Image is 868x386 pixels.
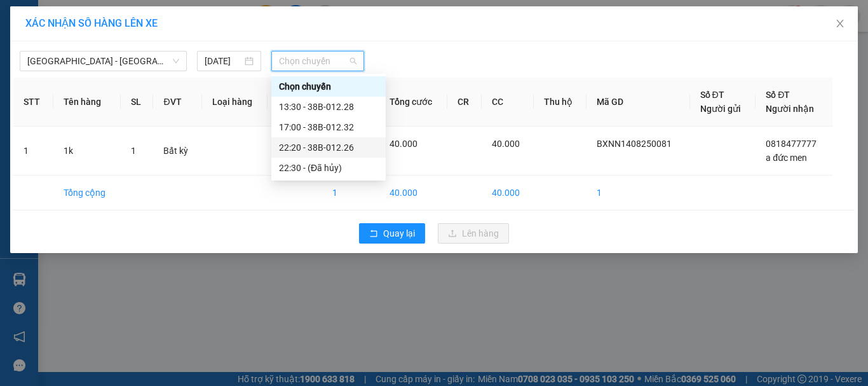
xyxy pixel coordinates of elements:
[268,78,322,127] th: Ghi chú
[587,176,689,210] td: 1
[153,127,202,176] td: Bất kỳ
[25,17,158,29] span: XÁC NHẬN SỐ HÀNG LÊN XE
[153,78,202,127] th: ĐVT
[700,104,741,114] span: Người gửi
[379,176,447,210] td: 40.000
[700,90,724,100] span: Số ĐT
[322,176,379,210] td: 1
[835,18,845,29] span: close
[766,104,814,114] span: Người nhận
[53,78,121,127] th: Tên hàng
[271,76,386,97] div: Chọn chuyến
[16,16,79,79] img: logo.jpg
[279,52,357,71] span: Chọn chuyến
[587,78,689,127] th: Mã GD
[131,146,136,156] span: 1
[597,139,672,149] span: BXNN1408250081
[13,127,53,176] td: 1
[359,223,425,244] button: rollbackQuay lại
[119,47,531,63] li: Hotline: 0981127575, 0981347575, 19009067
[383,226,415,240] span: Quay lại
[766,153,807,163] span: a đức men
[822,6,858,42] button: Close
[53,127,121,176] td: 1k
[447,78,482,127] th: CR
[279,100,378,114] div: 13:30 - 38B-012.28
[202,78,268,127] th: Loại hàng
[766,90,790,100] span: Số ĐT
[390,139,417,149] span: 40.000
[369,229,378,239] span: rollback
[121,78,154,127] th: SL
[379,78,447,127] th: Tổng cước
[279,79,378,93] div: Chọn chuyến
[482,176,534,210] td: 40.000
[119,31,531,47] li: Số [GEOGRAPHIC_DATA][PERSON_NAME], P. [GEOGRAPHIC_DATA]
[53,176,121,210] td: Tổng cộng
[27,52,179,71] span: Hà Nội - Hà Tĩnh
[279,161,378,175] div: 22:30 - (Đã hủy)
[205,54,241,68] input: 14/08/2025
[279,141,378,155] div: 22:20 - 38B-012.26
[16,92,215,113] b: GỬI : Bến Xe Nước Ngầm
[279,120,378,134] div: 17:00 - 38B-012.32
[492,139,520,149] span: 40.000
[534,78,587,127] th: Thu hộ
[766,139,817,149] span: 0818477777
[482,78,534,127] th: CC
[13,78,53,127] th: STT
[438,223,509,244] button: uploadLên hàng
